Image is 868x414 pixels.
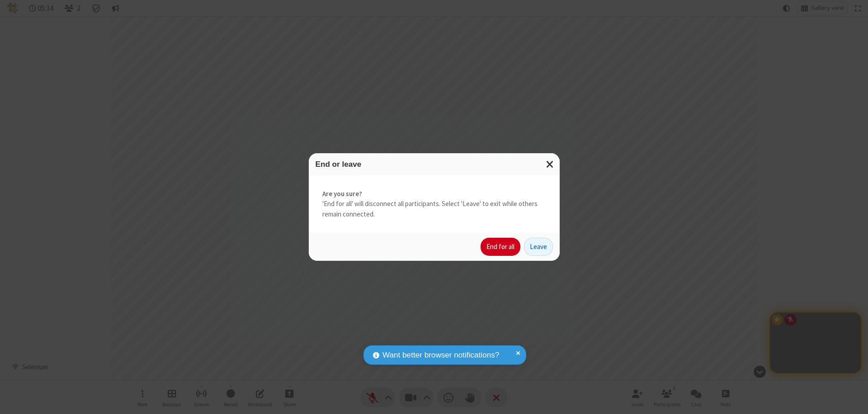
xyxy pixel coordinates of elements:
[524,238,553,256] button: Leave
[382,349,499,361] span: Want better browser notifications?
[309,175,560,233] div: 'End for all' will disconnect all participants. Select 'Leave' to exit while others remain connec...
[481,238,520,256] button: End for all
[316,160,553,169] h3: End or leave
[322,189,546,199] strong: Are you sure?
[541,153,560,175] button: Close modal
